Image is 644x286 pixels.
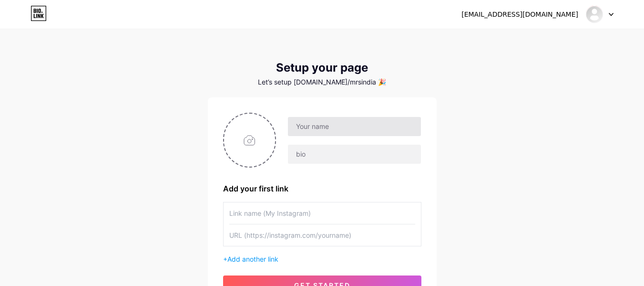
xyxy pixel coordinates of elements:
[229,224,415,246] input: URL (https://instagram.com/yourname)
[227,255,278,263] span: Add another link
[208,78,437,86] div: Let’s setup [DOMAIN_NAME]/mrsindia 🎉
[461,10,578,20] div: [EMAIL_ADDRESS][DOMAIN_NAME]
[229,202,415,224] input: Link name (My Instagram)
[288,145,420,164] input: bio
[223,183,421,194] div: Add your first link
[223,254,421,264] div: +
[585,5,603,23] img: MRS INDIA EARTH
[288,117,420,136] input: Your name
[208,61,437,74] div: Setup your page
